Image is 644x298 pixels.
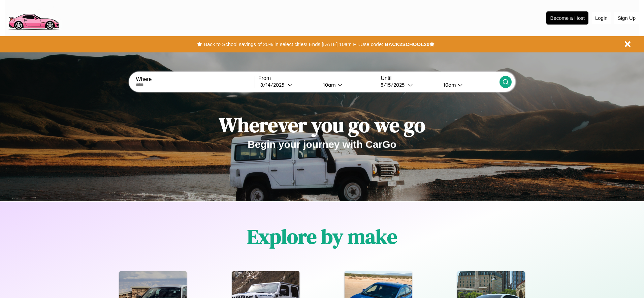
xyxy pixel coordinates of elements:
button: 10am [318,81,377,88]
img: logo [5,3,62,32]
div: 8 / 15 / 2025 [381,82,408,88]
div: 8 / 14 / 2025 [260,82,288,88]
button: 10am [438,81,499,88]
button: Become a Host [546,11,588,25]
button: Back to School savings of 20% in select cities! Ends [DATE] 10am PT.Use code: [202,40,385,49]
button: Login [592,12,611,24]
button: Sign Up [614,12,639,24]
div: 10am [320,82,337,88]
b: BACK2SCHOOL20 [385,41,429,47]
h1: Explore by make [247,223,397,250]
label: Until [381,75,499,81]
button: 8/14/2025 [258,81,318,88]
label: From [258,75,377,81]
label: Where [136,76,254,82]
div: 10am [440,82,458,88]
